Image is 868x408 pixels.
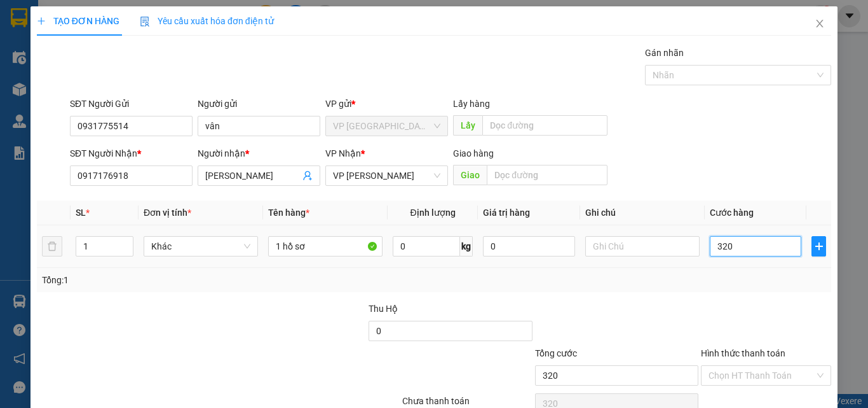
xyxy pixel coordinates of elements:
[302,171,313,181] span: user-add
[37,16,119,26] span: TẠO ĐƠN HÀNG
[453,148,494,158] span: Giao hàng
[802,6,837,42] button: Close
[133,74,228,101] div: Nhận: VP [PERSON_NAME]
[144,208,191,218] span: Đơn vị tính
[140,16,274,26] span: Yêu cầu xuất hóa đơn điện tử
[453,165,487,185] span: Giao
[72,53,166,67] text: DLT2510130010
[483,236,574,257] input: 0
[410,208,455,218] span: Định lượng
[483,208,530,218] span: Giá trị hàng
[487,165,607,185] input: Dọc đường
[333,166,440,185] span: VP Phan Thiết
[482,115,607,136] input: Dọc đường
[811,236,826,257] button: plus
[701,348,785,358] label: Hình thức thanh toán
[268,236,383,257] input: VD: Bàn, Ghế
[198,146,320,160] div: Người nhận
[453,115,482,136] span: Lấy
[198,97,320,111] div: Người gửi
[535,348,577,358] span: Tổng cước
[151,237,250,256] span: Khác
[645,48,684,58] label: Gán nhãn
[585,236,700,257] input: Ghi Chú
[76,208,86,218] span: SL
[42,273,336,287] div: Tổng: 1
[325,97,448,111] div: VP gửi
[37,17,46,25] span: plus
[268,208,309,218] span: Tên hàng
[325,148,361,158] span: VP Nhận
[815,18,825,29] span: close
[453,99,490,109] span: Lấy hàng
[460,236,473,257] span: kg
[580,200,705,225] th: Ghi chú
[333,116,440,136] span: VP Đà Lạt
[369,304,398,314] span: Thu Hộ
[70,146,193,160] div: SĐT Người Nhận
[140,17,150,27] img: icon
[812,241,825,251] span: plus
[42,236,62,257] button: delete
[710,208,754,218] span: Cước hàng
[10,74,126,101] div: Gửi: VP [GEOGRAPHIC_DATA]
[70,97,193,111] div: SĐT Người Gửi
